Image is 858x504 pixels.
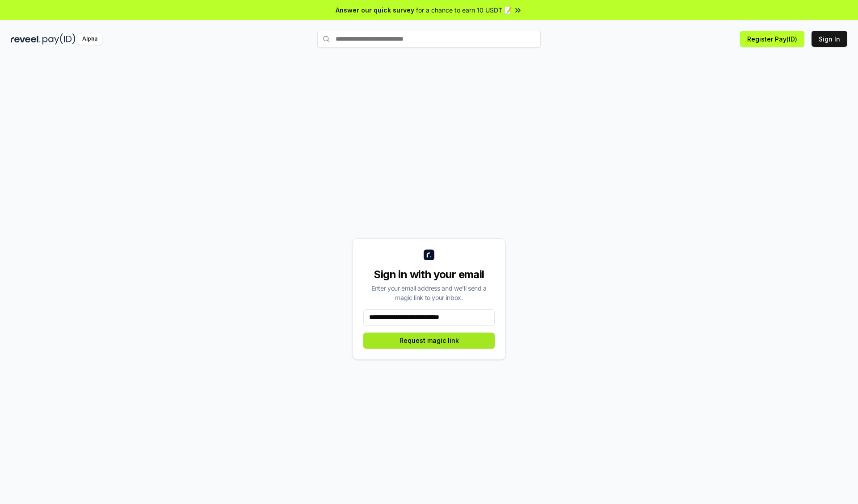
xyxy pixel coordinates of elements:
img: pay_id [42,33,76,45]
button: Register Pay(ID) [740,31,804,47]
img: logo_small [424,250,434,260]
div: Alpha [77,33,102,45]
div: Enter your email address and we’ll send a magic link to your inbox. [363,283,495,302]
button: Request magic link [363,333,495,349]
span: for a chance to earn 10 USDT 📝 [416,5,512,15]
div: Sign in with your email [363,267,495,282]
span: Answer our quick survey [336,5,414,15]
button: Sign In [812,31,847,47]
img: reveel_dark [11,33,41,45]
